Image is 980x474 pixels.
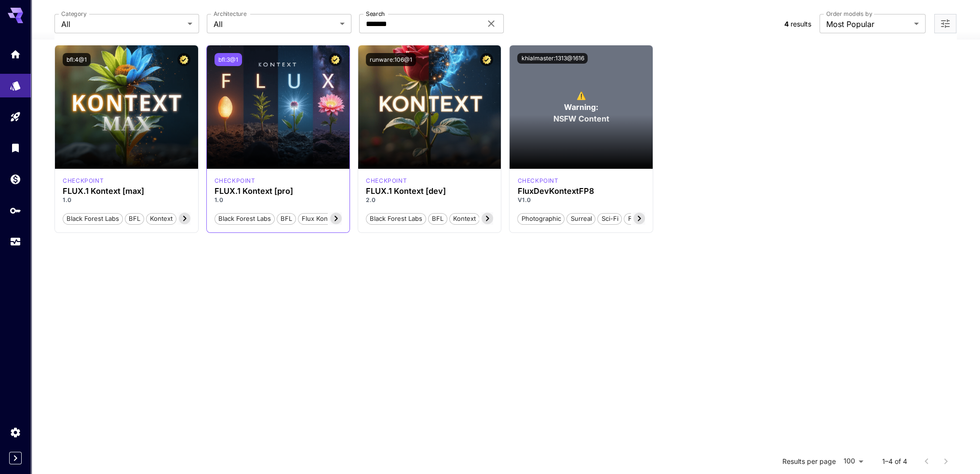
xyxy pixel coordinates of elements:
label: Search [366,10,385,18]
p: 1.0 [63,196,190,204]
span: BFL [277,214,295,224]
p: checkpoint [366,176,407,185]
button: BFL [277,212,296,225]
div: To view NSFW models, adjust the filter settings and toggle the option on. [510,45,652,169]
span: Warning: [564,101,598,113]
button: BFL [428,212,447,225]
span: 4 [784,20,789,28]
label: Category [61,10,87,18]
div: Usage [10,236,21,248]
button: bfl:3@1 [215,53,242,66]
p: 1.0 [215,196,342,204]
span: Flux Kontext [298,214,342,224]
p: checkpoint [517,176,558,185]
span: NSFW Content [553,113,609,124]
span: Black Forest Labs [215,214,274,224]
button: Photographic [517,212,564,225]
p: Results per page [782,457,836,466]
span: results [791,20,811,28]
span: Kontext [450,214,479,224]
span: Black Forest Labs [366,214,426,224]
div: API Keys [10,204,21,217]
div: 100 [840,454,867,468]
div: FLUX.1 Kontext [dev] [517,176,558,185]
h3: FLUX.1 Kontext [max] [63,187,190,196]
label: Architecture [214,10,246,18]
span: Kontext [147,214,176,224]
button: Kontext [449,212,480,225]
span: Photographic [518,214,564,224]
span: Black Forest Labs [63,214,122,224]
div: Settings [10,426,21,438]
button: Kontext [146,212,176,225]
div: Wallet [10,173,21,185]
span: ⚠️ [577,90,586,101]
span: Most Popular [826,18,910,30]
span: Fashion [624,214,655,224]
span: All [214,18,336,30]
div: Library [10,142,21,154]
div: Playground [10,108,21,121]
button: BFL [125,212,144,225]
button: Surreal [566,212,595,225]
span: All [61,18,184,30]
button: Expand sidebar [9,452,22,464]
div: Home [10,48,21,60]
button: Open more filters [940,18,951,30]
button: Certified Model – Vetted for best performance and includes a commercial license. [177,53,190,66]
span: BFL [429,214,447,224]
h3: FLUX.1 Kontext [pro] [215,187,342,196]
button: Black Forest Labs [63,212,123,225]
button: Flux Kontext [298,212,343,225]
button: bfl:4@1 [63,53,91,66]
button: Certified Model – Vetted for best performance and includes a commercial license. [329,53,342,66]
label: Order models by [826,10,872,18]
span: Sci-Fi [598,214,621,224]
button: Black Forest Labs [215,212,275,225]
button: Black Forest Labs [366,212,426,225]
button: runware:106@1 [366,53,416,66]
h3: FluxDevKontextFP8 [517,187,644,196]
div: FLUX.1 Kontext [max] [63,176,104,185]
p: checkpoint [63,176,104,185]
div: FLUX.1 Kontext [dev] [366,176,407,185]
div: Models [10,77,21,89]
span: Surreal [567,214,595,224]
p: 1–4 of 4 [882,457,907,466]
h3: FLUX.1 Kontext [dev] [366,187,493,196]
button: Sci-Fi [597,212,622,225]
button: khialmaster:1313@1616 [517,53,588,64]
button: Certified Model – Vetted for best performance and includes a commercial license. [480,53,493,66]
p: checkpoint [215,176,255,185]
span: BFL [125,214,144,224]
button: Fashion [624,212,655,225]
p: 2.0 [366,196,493,204]
div: FLUX.1 Kontext [pro] [215,176,255,185]
p: V1.0 [517,196,644,204]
